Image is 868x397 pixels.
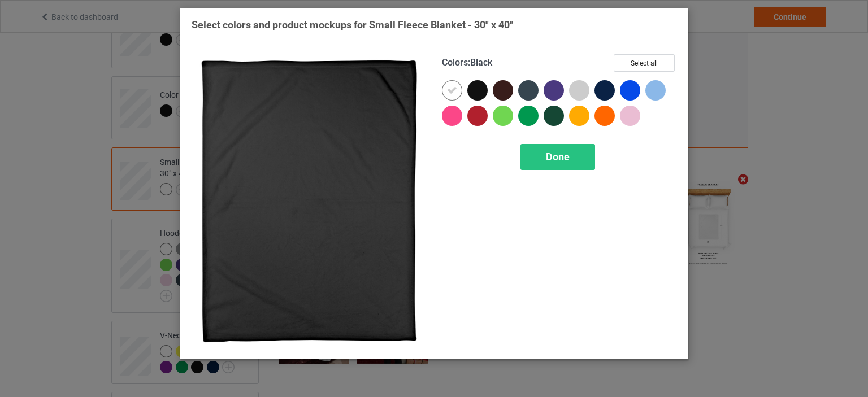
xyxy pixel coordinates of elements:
span: Done [546,151,570,163]
span: Black [470,57,492,68]
button: Select all [614,54,675,72]
img: regular.jpg [192,54,426,347]
h4: : [442,57,492,69]
span: Colors [442,57,468,68]
span: Select colors and product mockups for Small Fleece Blanket - 30" x 40" [192,19,513,30]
